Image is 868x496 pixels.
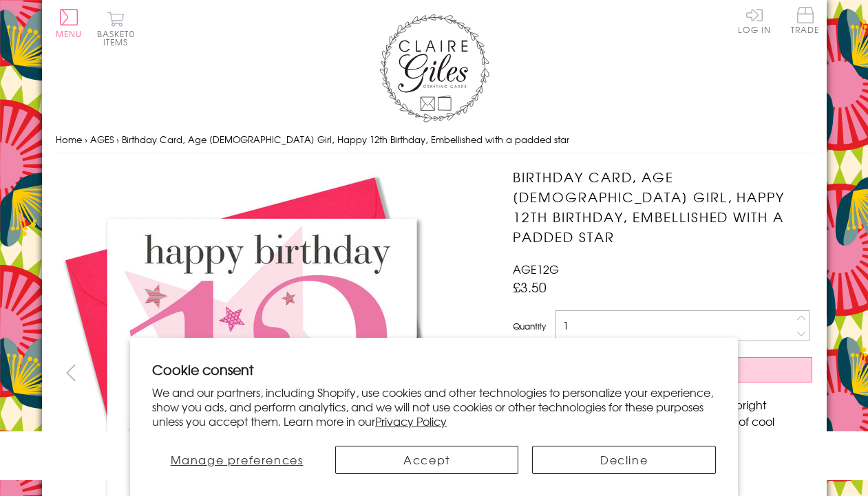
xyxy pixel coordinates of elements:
[738,7,771,34] a: Log In
[56,133,82,146] a: Home
[90,133,114,146] a: AGES
[152,360,716,379] h2: Cookie consent
[85,133,87,146] span: ›
[513,320,546,332] label: Quantity
[791,7,820,36] a: Trade
[103,28,135,48] span: 0 items
[532,446,715,474] button: Decline
[56,126,813,154] nav: breadcrumbs
[375,413,447,429] a: Privacy Policy
[513,167,812,246] h1: Birthday Card, Age [DEMOGRAPHIC_DATA] Girl, Happy 12th Birthday, Embellished with a padded star
[122,133,569,146] span: Birthday Card, Age [DEMOGRAPHIC_DATA] Girl, Happy 12th Birthday, Embellished with a padded star
[56,28,83,40] span: Menu
[171,451,304,468] span: Manage preferences
[56,357,87,388] button: prev
[152,446,321,474] button: Manage preferences
[152,385,716,428] p: We and our partners, including Shopify, use cookies and other technologies to personalize your ex...
[116,133,119,146] span: ›
[335,446,518,474] button: Accept
[791,7,820,34] span: Trade
[379,14,489,122] img: Claire Giles Greetings Cards
[513,277,547,296] span: £3.50
[56,9,83,38] button: Menu
[97,11,135,46] button: Basket0 items
[513,261,559,277] span: AGE12G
